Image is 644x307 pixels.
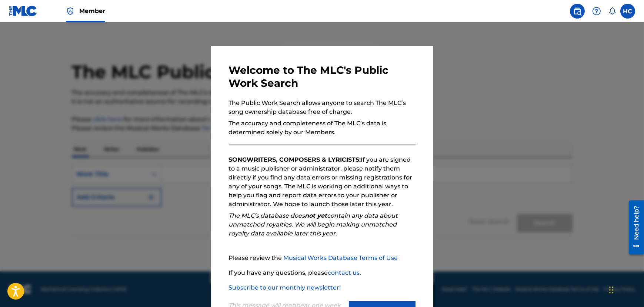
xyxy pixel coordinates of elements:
[229,212,398,237] em: The MLC’s database does contain any data about unmatched royalties. We will begin making unmatche...
[229,99,416,116] p: The Public Work Search allows anyone to search The MLC’s song ownership database free of charge.
[305,212,327,219] strong: not yet
[79,7,105,15] span: Member
[589,4,604,19] div: Help
[229,155,416,209] p: If you are signed to a music publisher or administrator, please notify them directly if you find ...
[9,6,37,16] img: MLC Logo
[328,269,360,276] a: contact us
[570,4,585,19] a: Public Search
[623,198,644,257] iframe: Resource Center
[229,156,361,163] strong: SONGWRITERS, COMPOSERS & LYRICISTS:
[229,119,416,137] p: The accuracy and completeness of The MLC’s data is determined solely by our Members.
[229,284,341,291] a: Subscribe to our monthly newsletter!
[229,64,416,90] h3: Welcome to The MLC's Public Work Search
[608,7,616,15] div: Notifications
[573,7,582,16] img: search
[592,7,601,16] img: help
[284,254,398,261] a: Musical Works Database Terms of Use
[609,279,614,301] div: Drag
[607,271,644,307] iframe: Chat Widget
[620,4,635,19] div: User Menu
[66,7,75,16] img: Top Rightsholder
[229,268,416,277] p: If you have any questions, please .
[229,254,416,263] p: Please review the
